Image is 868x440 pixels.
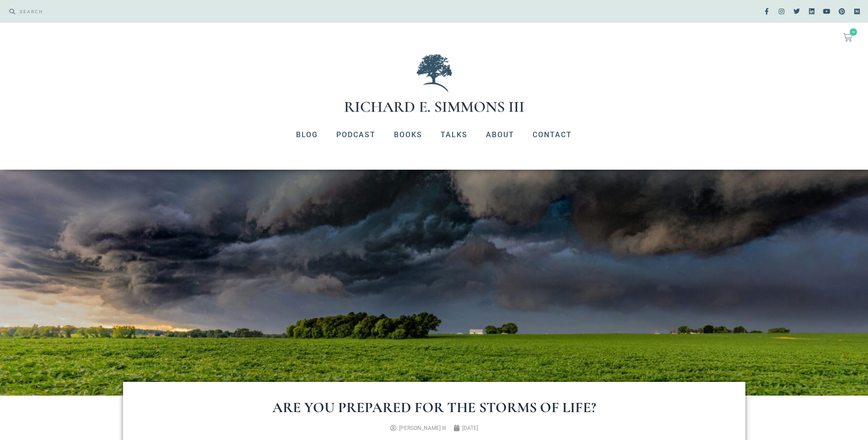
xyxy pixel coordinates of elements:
[327,123,385,147] a: Podcast
[477,123,523,147] a: About
[431,123,477,147] a: Talks
[287,123,327,147] a: Blog
[850,28,857,36] span: 0
[453,424,478,432] a: [DATE]
[385,123,431,147] a: Books
[160,400,709,415] h1: Are You Prepared for the Storms of Life?
[462,425,478,431] time: [DATE]
[523,123,581,147] a: Contact
[832,27,863,48] a: 0
[399,425,446,431] span: [PERSON_NAME] III
[15,5,430,18] input: SEARCH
